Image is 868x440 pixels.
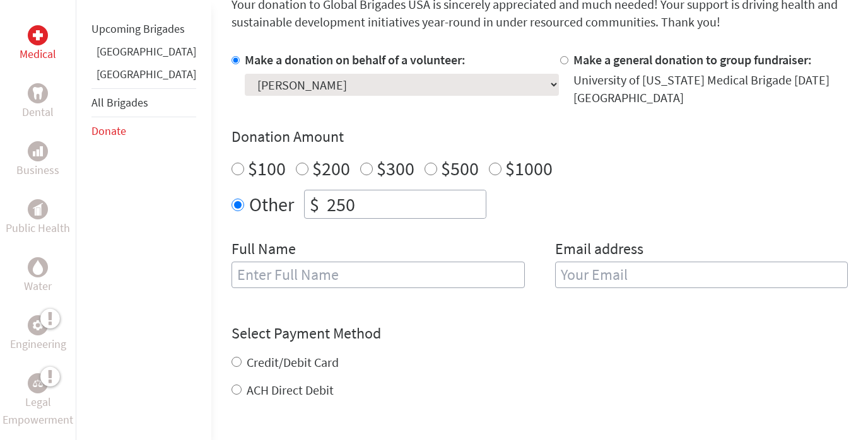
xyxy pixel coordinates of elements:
[91,124,126,138] a: Donate
[555,239,643,262] label: Email address
[33,146,43,156] img: Business
[33,260,43,274] img: Water
[248,156,286,180] label: $100
[33,320,43,330] img: Engineering
[28,315,48,335] div: Engineering
[377,156,414,180] label: $300
[97,67,196,81] a: [GEOGRAPHIC_DATA]
[305,190,324,218] div: $
[24,277,52,295] p: Water
[91,21,185,36] a: Upcoming Brigades
[247,354,339,370] label: Credit/Debit Card
[3,393,73,429] p: Legal Empowerment
[97,44,196,59] a: [GEOGRAPHIC_DATA]
[232,323,848,344] h4: Select Payment Method
[28,141,48,161] div: Business
[324,190,486,218] input: Enter Amount
[441,156,479,180] label: $500
[22,103,54,121] p: Dental
[24,257,52,295] a: WaterWater
[33,30,43,40] img: Medical
[28,83,48,103] div: Dental
[28,199,48,219] div: Public Health
[91,43,196,66] li: Greece
[22,83,54,121] a: DentalDental
[28,25,48,45] div: Medical
[16,141,59,179] a: BusinessBusiness
[91,117,196,145] li: Donate
[20,45,56,63] p: Medical
[91,88,196,117] li: All Brigades
[505,156,553,180] label: $1000
[245,52,466,67] label: Make a donation on behalf of a volunteer:
[573,71,848,107] div: University of [US_STATE] Medical Brigade [DATE] [GEOGRAPHIC_DATA]
[91,95,148,110] a: All Brigades
[28,373,48,393] div: Legal Empowerment
[20,25,56,63] a: MedicalMedical
[249,190,294,219] label: Other
[33,87,43,99] img: Dental
[10,315,66,353] a: EngineeringEngineering
[16,161,59,179] p: Business
[573,52,812,67] label: Make a general donation to group fundraiser:
[28,257,48,277] div: Water
[232,239,296,262] label: Full Name
[3,373,73,429] a: Legal EmpowermentLegal Empowerment
[91,15,196,43] li: Upcoming Brigades
[6,199,70,237] a: Public HealthPublic Health
[33,379,43,387] img: Legal Empowerment
[33,203,43,216] img: Public Health
[91,66,196,88] li: Honduras
[232,127,848,147] h4: Donation Amount
[10,335,66,353] p: Engineering
[247,382,334,398] label: ACH Direct Debit
[6,219,70,237] p: Public Health
[555,262,848,288] input: Your Email
[232,262,525,288] input: Enter Full Name
[312,156,350,180] label: $200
